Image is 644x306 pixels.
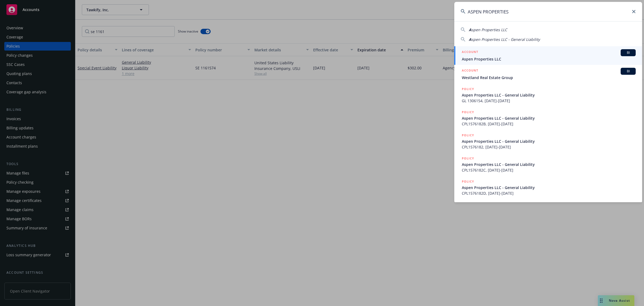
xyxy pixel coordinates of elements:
span: Aspen Properties LLC - General Liability [462,138,636,144]
span: A [469,27,471,32]
span: Aspen Properties LLC - General Liability [462,185,636,190]
span: spen Properties LLC - General Liability [471,37,540,42]
a: POLICYAspen Properties LLC - General LiabilityCPL1576182, [DATE]-[DATE] [454,130,642,153]
span: CPL1576182C, [DATE]-[DATE] [462,167,636,173]
h5: POLICY [462,156,474,161]
span: Aspen Properties LLC [462,56,636,62]
span: CPL1576182B, [DATE]-[DATE] [462,121,636,127]
a: ACCOUNTBIWestland Real Estate Group [454,65,642,83]
h5: POLICY [462,86,474,92]
span: Aspen Properties LLC - General Liability [462,162,636,167]
h5: POLICY [462,179,474,184]
span: BI [623,50,634,55]
a: POLICYAspen Properties LLC - General LiabilityGL 1306154, [DATE]-[DATE] [454,83,642,106]
span: BI [623,69,634,74]
span: CPL1576182, [DATE]-[DATE] [462,144,636,150]
span: GL 1306154, [DATE]-[DATE] [462,98,636,104]
input: Search... [454,2,642,21]
h5: POLICY [462,133,474,138]
span: Aspen Properties LLC - General Liability [462,92,636,98]
a: POLICYAspen Properties LLC - General LiabilityCPL1576182B, [DATE]-[DATE] [454,106,642,130]
a: POLICYAspen Properties LLC - General LiabilityCPL1576182C, [DATE]-[DATE] [454,153,642,176]
a: POLICYAspen Properties LLC - General LiabilityCPL1576182D, [DATE]-[DATE] [454,176,642,199]
h5: ACCOUNT [462,49,478,56]
h5: POLICY [462,109,474,115]
h5: ACCOUNT [462,68,478,74]
span: Westland Real Estate Group [462,75,636,80]
span: A [469,37,471,42]
a: ACCOUNTBIAspen Properties LLC [454,46,642,65]
span: CPL1576182D, [DATE]-[DATE] [462,190,636,196]
span: Aspen Properties LLC - General Liability [462,115,636,121]
span: spen Properties LLC [471,27,507,32]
